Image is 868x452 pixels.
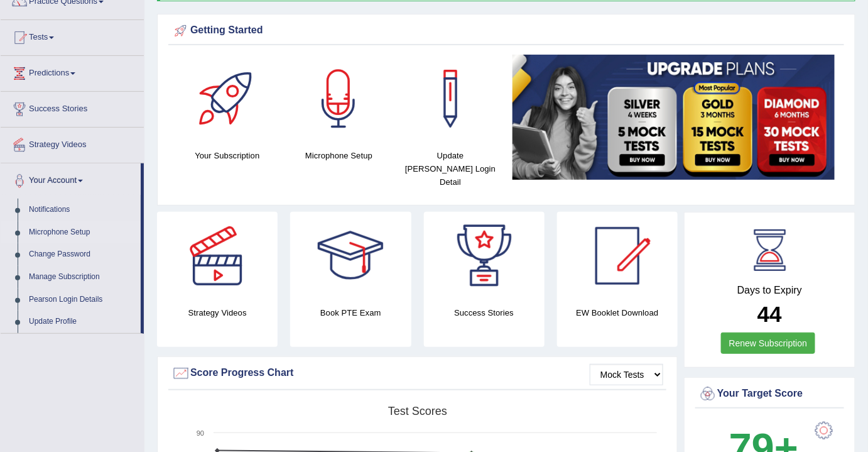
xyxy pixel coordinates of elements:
div: Score Progress Chart [171,364,663,383]
h4: Success Stories [424,306,545,319]
a: Pearson Login Details [23,289,141,311]
a: Renew Subscription [721,333,816,354]
img: small5.jpg [513,55,835,180]
a: Your Account [1,163,141,195]
a: Change Password [23,243,141,266]
text: 90 [197,429,204,437]
b: 44 [757,302,782,326]
h4: Microphone Setup [290,149,389,162]
h4: Days to Expiry [698,285,841,296]
div: Getting Started [171,21,841,40]
a: Tests [1,20,144,52]
h4: Strategy Videos [157,306,278,319]
div: Your Target Score [698,385,841,404]
a: Microphone Setup [23,221,141,244]
h4: Book PTE Exam [290,306,411,319]
h4: EW Booklet Download [557,306,678,319]
h4: Your Subscription [178,149,277,162]
a: Strategy Videos [1,128,144,159]
h4: Update [PERSON_NAME] Login Detail [401,149,500,189]
a: Update Profile [23,311,141,333]
a: Success Stories [1,92,144,123]
a: Manage Subscription [23,266,141,289]
a: Notifications [23,199,141,221]
tspan: Test scores [388,405,447,417]
a: Predictions [1,56,144,87]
